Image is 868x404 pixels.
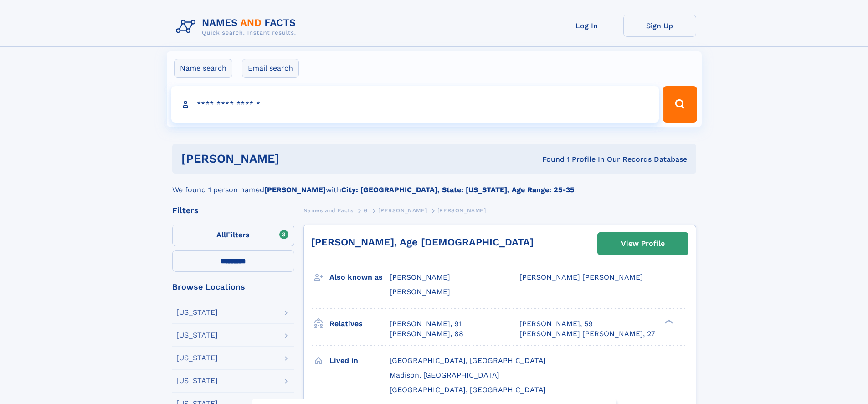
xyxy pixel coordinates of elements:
[550,15,623,37] a: Log In
[378,207,427,214] span: [PERSON_NAME]
[519,273,643,281] span: [PERSON_NAME] [PERSON_NAME]
[216,230,226,239] span: All
[172,174,696,195] div: We found 1 person named with .
[303,205,354,216] a: Names and Facts
[176,354,218,362] div: [US_STATE]
[181,153,411,164] h1: [PERSON_NAME]
[171,86,659,123] input: search input
[341,185,574,194] b: City: [GEOGRAPHIC_DATA], State: [US_STATE], Age Range: 25-35
[174,59,232,78] label: Name search
[598,233,688,255] a: View Profile
[519,329,655,339] a: [PERSON_NAME] [PERSON_NAME], 27
[264,185,326,194] b: [PERSON_NAME]
[390,319,462,329] a: [PERSON_NAME], 91
[172,206,294,215] div: Filters
[176,332,218,339] div: [US_STATE]
[329,316,390,332] h3: Relatives
[390,385,546,394] span: [GEOGRAPHIC_DATA], [GEOGRAPHIC_DATA]
[172,283,294,291] div: Browse Locations
[176,309,218,316] div: [US_STATE]
[329,270,390,285] h3: Also known as
[621,233,665,254] div: View Profile
[390,287,450,296] span: [PERSON_NAME]
[242,59,299,78] label: Email search
[390,329,463,339] a: [PERSON_NAME], 88
[390,371,499,379] span: Madison, [GEOGRAPHIC_DATA]
[623,15,696,37] a: Sign Up
[519,319,593,329] a: [PERSON_NAME], 59
[437,207,486,214] span: [PERSON_NAME]
[390,356,546,365] span: [GEOGRAPHIC_DATA], [GEOGRAPHIC_DATA]
[663,86,697,123] button: Search Button
[329,353,390,368] h3: Lived in
[176,377,218,384] div: [US_STATE]
[311,236,534,248] a: [PERSON_NAME], Age [DEMOGRAPHIC_DATA]
[364,205,368,216] a: G
[390,273,450,281] span: [PERSON_NAME]
[172,225,294,246] label: Filters
[364,207,368,214] span: G
[172,15,303,39] img: Logo Names and Facts
[663,318,673,324] div: ❯
[411,154,687,164] div: Found 1 Profile In Our Records Database
[378,205,427,216] a: [PERSON_NAME]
